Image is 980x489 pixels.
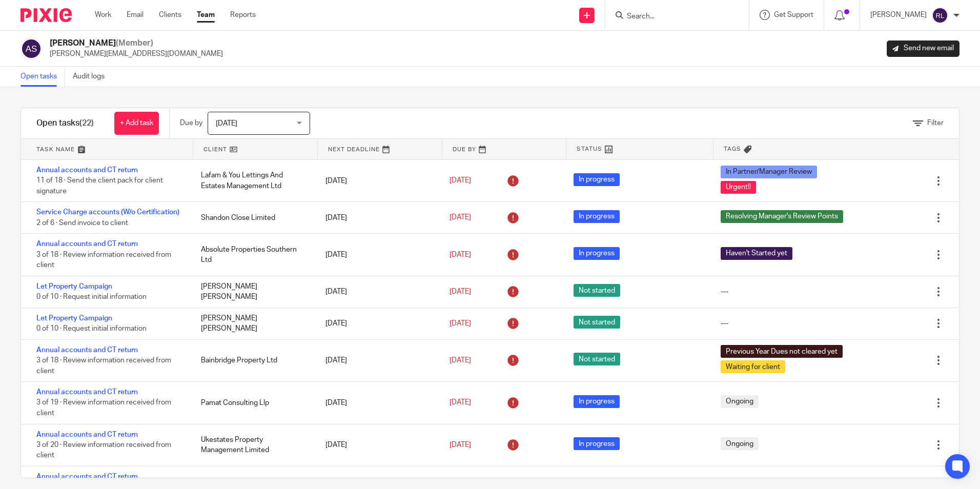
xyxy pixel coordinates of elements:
[721,247,792,260] span: Haven't Started yet
[721,437,759,450] span: Ongoing
[450,399,471,406] span: [DATE]
[36,399,171,417] span: 3 of 19 · Review information received from client
[180,118,202,128] p: Due by
[450,441,471,449] span: [DATE]
[230,10,256,20] a: Reports
[724,145,741,153] span: Tags
[721,181,756,194] span: Urgent!!
[95,10,111,20] a: Work
[932,7,948,24] img: svg%3E
[36,293,147,300] span: 0 of 10 · Request initial information
[21,67,65,87] a: Open tasks
[36,177,163,195] span: 11 of 18 · Send the client pack for client signature
[191,393,315,413] div: Pamat Consulting Llp
[574,437,620,450] span: In progress
[577,145,602,153] span: Status
[721,210,843,223] span: Resolving Manager's Review Points
[36,240,138,248] a: Annual accounts and CT return
[191,165,315,196] div: Lafam & You Lettings And Estates Management Ltd
[315,393,439,413] div: [DATE]
[574,247,620,260] span: In progress
[721,318,728,329] div: ---
[36,219,128,227] span: 2 of 6 · Send invoice to client
[774,11,813,18] span: Get Support
[315,244,439,265] div: [DATE]
[626,12,718,22] input: Search
[36,431,138,438] a: Annual accounts and CT return
[159,10,181,20] a: Clients
[450,177,471,185] span: [DATE]
[79,119,94,127] span: (22)
[73,67,112,87] a: Audit logs
[721,166,817,178] span: In Partner/Manager Review
[36,473,138,480] a: Annual accounts and CT return
[36,347,138,354] a: Annual accounts and CT return
[574,173,620,186] span: In progress
[216,120,237,127] span: [DATE]
[927,119,944,127] span: Filter
[450,357,471,364] span: [DATE]
[191,239,315,271] div: Absolute Properties Southern Ltd
[315,350,439,371] div: [DATE]
[574,210,620,223] span: In progress
[36,283,112,290] a: Let Property Campaign
[191,308,315,339] div: [PERSON_NAME] [PERSON_NAME]
[36,315,112,322] a: Let Property Campaign
[36,441,171,459] span: 3 of 20 · Review information received from client
[315,208,439,228] div: [DATE]
[574,353,620,365] span: Not started
[36,357,171,375] span: 3 of 18 · Review information received from client
[721,395,759,408] span: Ongoing
[36,389,138,396] a: Annual accounts and CT return
[21,38,42,59] img: svg%3E
[870,10,927,20] p: [PERSON_NAME]
[315,171,439,191] div: [DATE]
[191,350,315,371] div: Bainbridge Property Ltd
[191,430,315,461] div: Ukestates Property Management Limited
[450,214,471,221] span: [DATE]
[36,209,179,216] a: Service Charge accounts (W/o Certification)
[36,325,147,332] span: 0 of 10 · Request initial information
[721,345,843,358] span: Previous Year Dues not cleared yet
[450,320,471,327] span: [DATE]
[450,251,471,258] span: [DATE]
[197,10,215,20] a: Team
[36,118,94,129] h1: Open tasks
[450,288,471,295] span: [DATE]
[127,10,144,20] a: Email
[36,251,171,269] span: 3 of 18 · Review information received from client
[21,8,72,22] img: Pixie
[721,287,728,297] div: ---
[116,39,153,47] span: (Member)
[50,38,223,49] h2: [PERSON_NAME]
[36,167,138,174] a: Annual accounts and CT return
[721,360,785,373] span: Waiting for client
[50,49,223,59] p: [PERSON_NAME][EMAIL_ADDRESS][DOMAIN_NAME]
[887,40,959,57] a: Send new email
[574,395,620,408] span: In progress
[574,316,620,329] span: Not started
[191,208,315,228] div: Shandon Close Limited
[315,435,439,455] div: [DATE]
[315,313,439,334] div: [DATE]
[315,281,439,302] div: [DATE]
[114,112,159,135] a: + Add task
[574,284,620,297] span: Not started
[191,276,315,308] div: [PERSON_NAME] [PERSON_NAME]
